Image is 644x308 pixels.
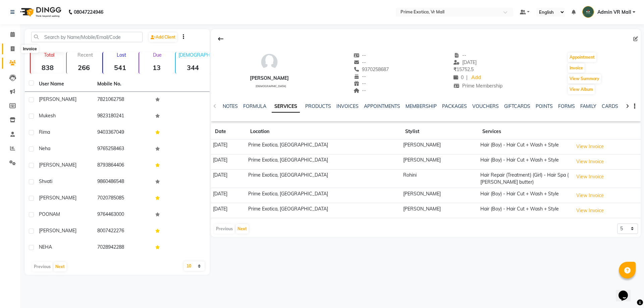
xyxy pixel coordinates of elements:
[141,52,173,58] p: Due
[406,103,437,109] a: MEMBERSHIP
[139,63,173,72] strong: 13
[35,76,93,92] th: User Name
[364,103,400,109] a: APPOINTMENTS
[214,33,228,45] div: Back to Client
[93,174,152,190] td: 9860486548
[558,103,575,109] a: FORMS
[246,154,401,169] td: Prime Exotica, [GEOGRAPHIC_DATA]
[453,66,474,72] span: 15752.5
[453,52,466,58] span: --
[250,75,289,82] div: [PERSON_NAME]
[211,124,246,139] th: Date
[31,32,143,42] input: Search by Name/Mobile/Email/Code
[246,124,401,139] th: Location
[401,154,478,169] td: [PERSON_NAME]
[401,124,478,139] th: Stylist
[354,80,366,86] span: --
[272,101,300,113] a: SERVICES
[17,3,63,21] img: logo
[568,53,596,62] button: Appointment
[211,154,246,169] td: [DATE]
[93,141,152,158] td: 9765258463
[354,73,366,79] span: --
[149,33,177,42] a: Add Client
[211,139,246,155] td: [DATE]
[466,74,468,81] span: |
[354,87,366,94] span: --
[478,203,571,218] td: Hair (Boy) - Hair Cut + Wash + Style
[39,145,50,151] span: Neha
[69,52,101,58] p: Recent
[246,169,401,188] td: Prime Exotica, [GEOGRAPHIC_DATA]
[243,103,266,109] a: FORMULA
[39,113,56,119] span: mukesh
[478,124,571,139] th: Services
[470,73,482,82] a: Add
[223,103,238,109] a: NOTES
[453,83,502,89] span: Prime Membership
[401,139,478,155] td: [PERSON_NAME]
[401,203,478,218] td: [PERSON_NAME]
[178,52,210,58] p: [DEMOGRAPHIC_DATA]
[39,211,60,217] span: POONAM
[67,63,101,72] strong: 266
[568,63,585,73] button: Invoice
[39,96,76,102] span: [PERSON_NAME]
[21,45,38,53] div: Invoice
[442,103,467,109] a: PACKAGES
[602,103,618,109] a: CARDS
[478,188,571,203] td: Hair (Boy) - Hair Cut + Wash + Style
[573,141,607,152] button: View Invoice
[573,172,607,182] button: View Invoice
[597,9,631,16] span: Admin VR Mall
[39,129,50,135] span: Rima
[93,240,152,256] td: 7028942288
[246,188,401,203] td: Prime Exotica, [GEOGRAPHIC_DATA]
[453,74,464,80] span: 0
[211,169,246,188] td: [DATE]
[453,59,477,65] span: [DATE]
[478,139,571,155] td: Hair (Boy) - Hair Cut + Wash + Style
[74,3,103,21] b: 08047224946
[176,63,210,72] strong: 344
[354,52,366,58] span: --
[93,92,152,108] td: 7821062758
[39,244,52,250] span: NEHA
[336,103,359,109] a: INVOICES
[256,84,286,88] span: [DEMOGRAPHIC_DATA]
[573,205,607,216] button: View Invoice
[616,281,637,301] iframe: chat widget
[31,63,65,72] strong: 838
[568,74,601,83] button: View Summary
[93,76,152,92] th: Mobile No.
[305,103,331,109] a: PRODUCTS
[580,103,596,109] a: FAMILY
[573,190,607,201] button: View Invoice
[106,52,137,58] p: Lost
[246,203,401,218] td: Prime Exotica, [GEOGRAPHIC_DATA]
[401,188,478,203] td: [PERSON_NAME]
[246,139,401,155] td: Prime Exotica, [GEOGRAPHIC_DATA]
[211,203,246,218] td: [DATE]
[536,103,553,109] a: POINTS
[453,66,457,72] span: ₹
[401,169,478,188] td: Rohini
[103,63,137,72] strong: 541
[568,85,595,94] button: View Album
[39,162,76,168] span: [PERSON_NAME]
[54,262,66,271] button: Next
[582,6,594,18] img: Admin VR Mall
[478,154,571,169] td: Hair (Boy) - Hair Cut + Wash + Style
[211,188,246,203] td: [DATE]
[354,59,366,65] span: --
[93,158,152,174] td: 8793864406
[39,178,52,184] span: shvati
[93,125,152,141] td: 9403367049
[93,108,152,125] td: 9823180241
[93,190,152,207] td: 7020785085
[33,52,65,58] p: Total
[354,66,389,72] span: 9370258687
[39,195,76,201] span: [PERSON_NAME]
[259,52,279,72] img: avatar
[504,103,530,109] a: GIFTCARDS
